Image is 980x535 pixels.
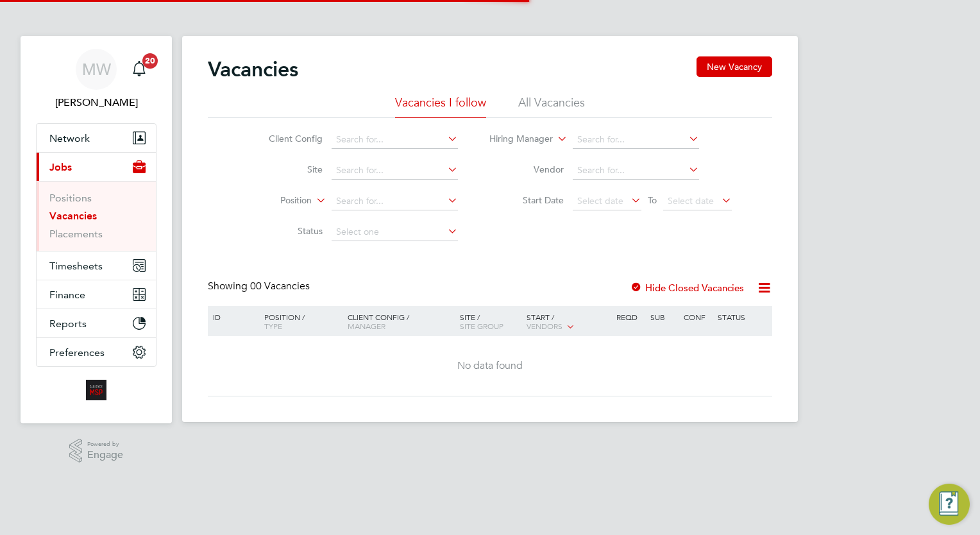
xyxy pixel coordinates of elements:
input: Search for... [332,131,458,149]
h2: Vacancies [208,56,298,82]
span: 20 [142,53,158,69]
label: Site [249,164,323,175]
input: Select one [332,223,458,241]
a: Placements [49,228,103,240]
label: Hide Closed Vacancies [630,282,744,294]
button: Preferences [37,338,156,366]
span: Engage [87,450,123,461]
a: Vacancies [49,210,97,222]
div: Conf [680,306,714,328]
div: Client Config / [344,306,457,337]
div: ID [210,306,255,328]
span: Megan Westlotorn [36,95,156,110]
label: Position [238,194,312,207]
label: Status [249,225,323,237]
li: All Vacancies [518,95,585,118]
span: Powered by [87,439,123,450]
span: MW [82,61,111,78]
a: Powered byEngage [69,439,124,463]
button: New Vacancy [697,56,772,77]
div: Reqd [613,306,646,328]
label: Vendor [490,164,564,175]
a: 20 [126,49,152,90]
a: Go to home page [36,380,156,400]
nav: Main navigation [21,36,172,423]
input: Search for... [332,162,458,180]
div: Start / [523,306,613,338]
li: Vacancies I follow [395,95,486,118]
img: alliancemsp-logo-retina.png [86,380,106,400]
label: Start Date [490,194,564,206]
span: 00 Vacancies [250,280,310,293]
button: Jobs [37,153,156,181]
label: Hiring Manager [479,133,553,146]
button: Engage Resource Center [929,484,970,525]
span: Select date [668,195,714,207]
span: Preferences [49,346,105,359]
label: Client Config [249,133,323,144]
span: Type [264,321,282,331]
span: Network [49,132,90,144]
div: Showing [208,280,312,293]
button: Network [37,124,156,152]
input: Search for... [573,131,699,149]
button: Finance [37,280,156,309]
div: Status [714,306,770,328]
span: Site Group [460,321,503,331]
span: Reports [49,318,87,330]
input: Search for... [332,192,458,210]
div: Site / [457,306,524,337]
span: To [644,192,661,208]
a: Positions [49,192,92,204]
input: Search for... [573,162,699,180]
span: Manager [348,321,385,331]
span: Vendors [527,321,562,331]
button: Reports [37,309,156,337]
div: Jobs [37,181,156,251]
div: Sub [647,306,680,328]
a: MW[PERSON_NAME] [36,49,156,110]
span: Jobs [49,161,72,173]
span: Select date [577,195,623,207]
div: No data found [210,359,770,373]
div: Position / [255,306,344,337]
span: Finance [49,289,85,301]
span: Timesheets [49,260,103,272]
button: Timesheets [37,251,156,280]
